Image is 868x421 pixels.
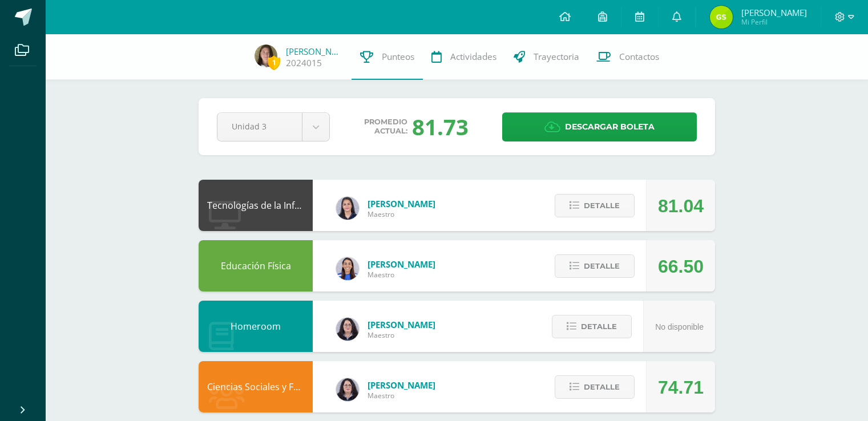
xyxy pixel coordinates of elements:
[336,257,359,280] img: 0eea5a6ff783132be5fd5ba128356f6f.png
[368,319,435,330] span: [PERSON_NAME]
[368,391,435,400] span: Maestro
[286,57,322,69] a: 2024015
[555,194,635,217] button: Detalle
[199,180,313,231] div: Tecnologías de la Información y Comunicación: Computación
[450,51,496,63] span: Actividades
[352,34,423,80] a: Punteos
[268,55,280,70] span: 1
[588,34,668,80] a: Contactos
[710,6,733,29] img: 4f37302272b6e5e19caeb0d4110de8ad.png
[368,270,435,280] span: Maestro
[368,209,435,219] span: Maestro
[581,316,617,337] span: Detalle
[368,379,435,391] span: [PERSON_NAME]
[217,113,329,141] a: Unidad 3
[232,113,288,140] span: Unidad 3
[412,112,469,141] div: 81.73
[505,34,588,80] a: Trayectoria
[199,361,313,412] div: Ciencias Sociales y Formación Ciudadana
[619,51,659,63] span: Contactos
[364,118,407,136] span: Promedio actual:
[741,17,807,27] span: Mi Perfil
[382,51,414,63] span: Punteos
[565,113,655,141] span: Descargar boleta
[199,301,313,352] div: Homeroom
[368,330,435,340] span: Maestro
[555,254,635,278] button: Detalle
[336,197,359,220] img: dbcf09110664cdb6f63fe058abfafc14.png
[658,241,704,292] div: 66.50
[555,375,635,399] button: Detalle
[336,318,359,341] img: f270ddb0ea09d79bf84e45c6680ec463.png
[658,362,704,413] div: 74.71
[423,34,505,80] a: Actividades
[552,315,632,338] button: Detalle
[655,322,704,331] span: No disponible
[255,44,277,67] img: e08a0b041e071eaff6e77b76947cdb58.png
[199,240,313,292] div: Educación Física
[658,180,704,232] div: 81.04
[336,378,359,401] img: f270ddb0ea09d79bf84e45c6680ec463.png
[584,377,620,398] span: Detalle
[534,51,579,63] span: Trayectoria
[368,258,435,270] span: [PERSON_NAME]
[502,112,697,141] a: Descargar boleta
[368,198,435,209] span: [PERSON_NAME]
[584,195,620,216] span: Detalle
[286,46,343,57] a: [PERSON_NAME]
[741,7,807,18] span: [PERSON_NAME]
[584,256,620,277] span: Detalle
